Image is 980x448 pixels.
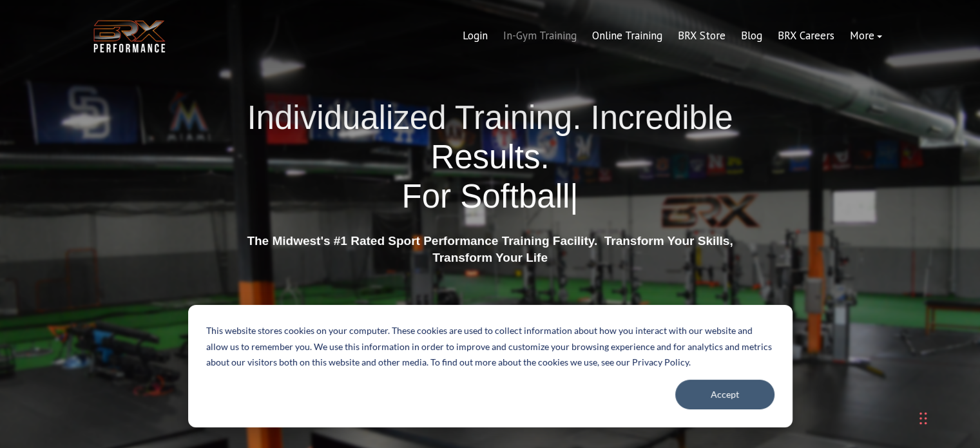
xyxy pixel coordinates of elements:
[584,21,670,52] a: Online Training
[570,178,578,215] span: |
[670,21,733,52] a: BRX Store
[242,98,738,217] h1: Individualized Training. Incredible Results.
[455,21,890,52] div: Navigation Menu
[401,178,570,215] span: For Softball
[455,21,495,52] a: Login
[91,17,168,56] img: BRX Transparent Logo-2
[206,323,774,371] p: This website stores cookies on your computer. These cookies are used to collect information about...
[770,21,842,52] a: BRX Careers
[842,21,890,52] a: More
[247,234,733,265] strong: The Midwest's #1 Rated Sport Performance Training Facility. Transform Your Skills, Transform Your...
[919,399,927,438] div: Drag
[188,305,793,427] div: Cookie banner
[733,21,770,52] a: Blog
[495,21,584,52] a: In-Gym Training
[798,309,980,448] iframe: Chat Widget
[675,380,774,409] button: Accept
